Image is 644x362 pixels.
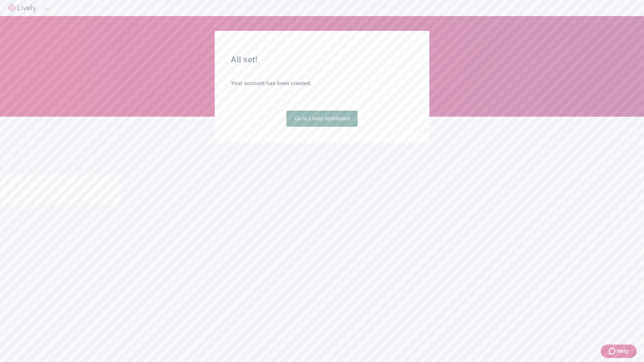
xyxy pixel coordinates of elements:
[286,111,358,127] a: Go to Lively dashboard
[609,347,617,355] svg: Zendesk support icon
[601,345,637,358] button: Zendesk support iconHelp
[617,347,629,355] span: Help
[44,8,50,10] button: Log out
[231,54,413,66] h2: All set!
[231,79,413,87] h4: Your account has been created.
[8,4,36,12] img: Lively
